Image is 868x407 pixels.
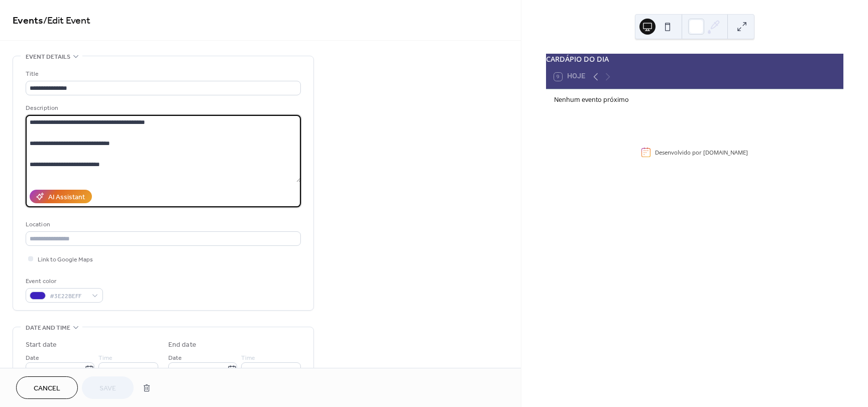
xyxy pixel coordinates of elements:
[554,95,835,105] div: Nenhum evento próximo
[26,69,299,79] div: Title
[98,353,113,363] span: Time
[34,383,60,394] span: Cancel
[168,353,182,363] span: Date
[50,291,87,302] span: #3E22BEFF
[655,149,748,156] div: Desenvolvido por
[26,219,299,230] div: Location
[26,103,299,113] div: Description
[13,11,43,31] a: Events
[703,149,748,156] a: [DOMAIN_NAME]
[38,254,93,265] span: Link to Google Maps
[546,54,843,65] div: CARDÁPIO DO DIA
[26,323,70,333] span: Date and time
[26,52,70,62] span: Event details
[168,340,196,350] div: End date
[48,192,85,203] div: AI Assistant
[26,353,39,363] span: Date
[26,340,57,350] div: Start date
[26,276,101,287] div: Event color
[241,353,255,363] span: Time
[16,376,78,399] button: Cancel
[43,11,90,31] span: / Edit Event
[30,190,92,203] button: AI Assistant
